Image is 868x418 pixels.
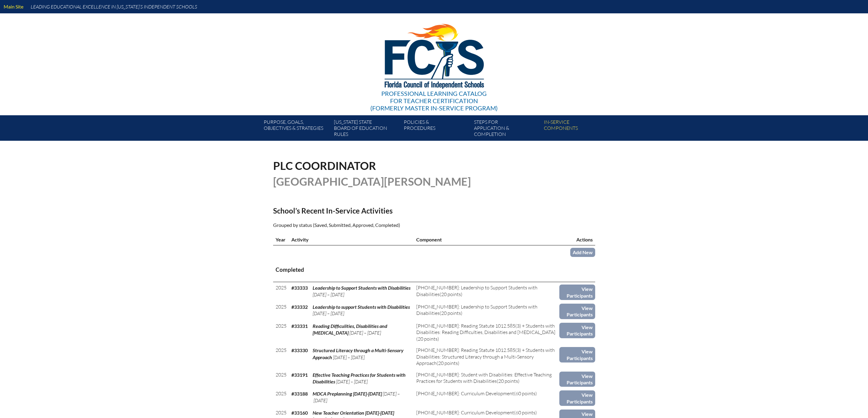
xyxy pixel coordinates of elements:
[1,2,26,11] a: Main Site
[313,347,403,360] span: Structured Literacy through a Multi-Sensory Approach
[416,323,555,335] span: [PHONE_NUMBER]: Reading Statute 1012.585(3) + Students with Disabilities: Reading Difficulties, D...
[273,159,376,172] span: PLC Coordinator
[291,304,308,310] b: #33332
[291,323,308,329] b: #33331
[291,347,308,353] b: #33330
[273,320,289,345] td: 2025
[414,320,559,345] td: (20 points)
[273,282,289,301] td: 2025
[313,323,387,335] span: Reading Difficulities, Disabilities and [MEDICAL_DATA]
[349,330,381,336] span: [DATE] – [DATE]
[414,234,559,245] th: Component
[289,234,414,245] th: Activity
[273,221,487,229] p: Grouped by status (Saved, Submitted, Approved, Completed)
[313,391,382,396] span: MDCA Preplanning [DATE]-[DATE]
[416,390,514,396] span: [PHONE_NUMBER]: Curriculum Development
[273,345,289,369] td: 2025
[273,234,289,245] th: Year
[273,388,289,407] td: 2025
[414,369,559,388] td: (20 points)
[401,118,471,141] a: Policies &Procedures
[313,304,410,310] span: Leadership to support Students with Disabilities
[414,282,559,301] td: (20 points)
[291,285,308,291] b: #33333
[472,118,541,141] a: Steps forapplication & completion
[570,248,595,257] a: Add New
[541,118,611,141] a: In-servicecomponents
[559,323,595,338] a: View Participants
[414,301,559,320] td: (20 points)
[331,118,401,141] a: [US_STATE] StateBoard of Education rules
[416,410,514,416] span: [PHONE_NUMBER]: Curriculum Development
[559,372,595,387] a: View Participants
[559,390,595,406] a: View Participants
[276,266,593,274] h3: Completed
[371,13,497,96] img: FCISlogo221.eps
[273,206,487,215] h2: School’s Recent In-Service Activities
[291,410,308,416] b: #33160
[313,285,410,291] span: Leadership to Support Students with Disabilities
[273,301,289,320] td: 2025
[414,345,559,369] td: (20 points)
[416,347,555,366] span: [PHONE_NUMBER]: Reading Statute 1012.585(3) + Students with Disabilities: Structured Literacy thr...
[313,410,394,416] span: New Teacher Orientation [DATE]-[DATE]
[313,391,400,403] span: [DATE] – [DATE]
[336,379,368,385] span: [DATE] – [DATE]
[390,97,478,104] span: for Teacher Certification
[261,118,331,141] a: Purpose, goals,objectives & strategies
[291,372,308,378] b: #33191
[273,175,471,188] span: [GEOGRAPHIC_DATA][PERSON_NAME]
[416,304,537,316] span: [PHONE_NUMBER]: Leadership to Support Students with Disabilities
[313,372,406,384] span: Effective Teaching Practices for Students with Disabilities
[416,285,537,297] span: [PHONE_NUMBER]: Leadership to Support Students with Disabilities
[370,90,498,112] div: Professional Learning Catalog (formerly Master In-service Program)
[313,292,344,298] span: [DATE] – [DATE]
[559,347,595,362] a: View Participants
[368,12,500,113] a: Professional Learning Catalog for Teacher Certification(formerly Master In-service Program)
[414,388,559,407] td: (60 points)
[273,369,289,388] td: 2025
[291,391,308,396] b: #33188
[559,234,595,245] th: Actions
[333,354,365,360] span: [DATE] – [DATE]
[559,304,595,319] a: View Participants
[416,372,552,384] span: [PHONE_NUMBER]: Student with Disabilities: Effective Teaching Practices for Students with Disabil...
[313,310,344,316] span: [DATE] – [DATE]
[559,285,595,300] a: View Participants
